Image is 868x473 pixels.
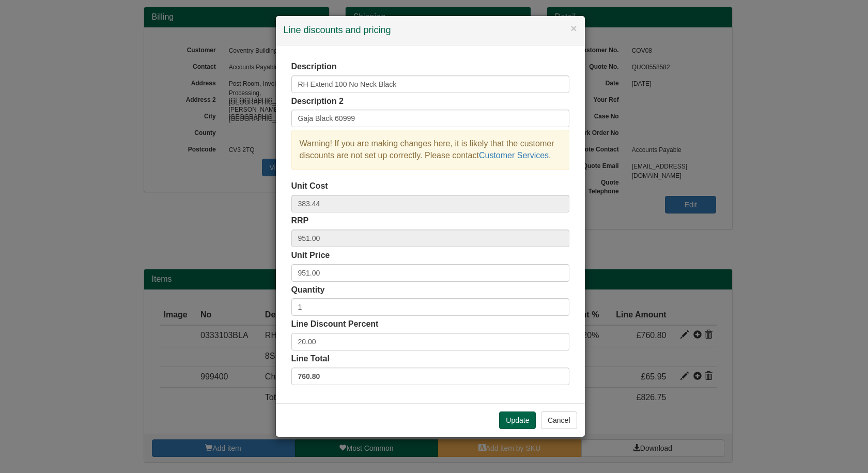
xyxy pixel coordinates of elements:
button: × [570,23,577,34]
label: Quantity [291,284,325,296]
label: Description 2 [291,96,344,108]
label: Description [291,61,337,73]
label: RRP [291,215,309,227]
h4: Line discounts and pricing [284,24,577,37]
div: Warning! If you are making changes here, it is likely that the customer discounts are not set up ... [291,130,569,170]
a: Customer Services [479,151,549,160]
button: Cancel [541,411,577,429]
label: Line Discount Percent [291,318,379,330]
label: Unit Cost [291,180,328,192]
label: 760.80 [291,368,569,385]
label: Unit Price [291,250,330,262]
label: Line Total [291,353,330,365]
button: Update [499,411,536,429]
